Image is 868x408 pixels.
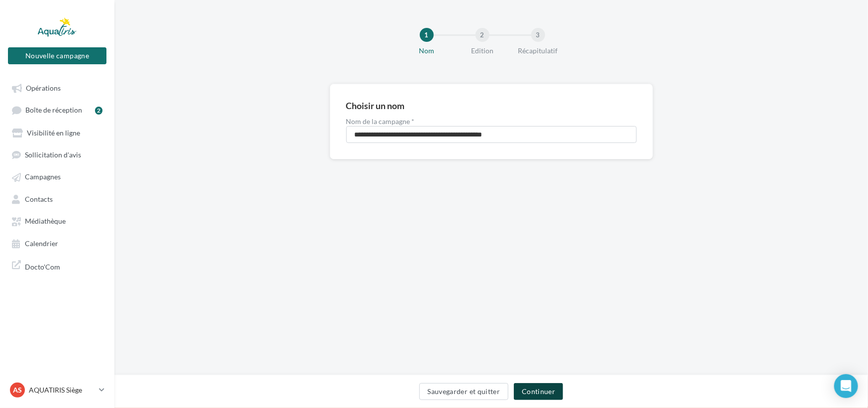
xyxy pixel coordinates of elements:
[6,190,108,208] a: Contacts
[451,46,514,56] div: Edition
[420,28,434,42] div: 1
[6,234,108,252] a: Calendrier
[6,124,108,141] a: Visibilité en ligne
[6,167,108,185] a: Campagnes
[25,195,53,203] span: Contacts
[25,150,81,159] span: Sollicitation d'avis
[834,374,858,398] div: Open Intercom Messenger
[26,84,61,92] span: Opérations
[419,383,509,400] button: Sauvegarder et quitter
[514,383,563,400] button: Continuer
[395,46,459,56] div: Nom
[6,256,108,275] a: Docto'Com
[6,79,108,97] a: Opérations
[506,46,570,56] div: Récapitulatif
[25,260,60,272] span: Docto'Com
[27,129,80,137] span: Visibilité en ligne
[8,47,106,64] button: Nouvelle campagne
[476,28,489,42] div: 2
[95,107,102,115] div: 2
[531,28,545,42] div: 3
[25,106,82,115] span: Boîte de réception
[346,118,637,125] label: Nom de la campagne *
[13,385,22,395] span: AS
[29,385,95,395] p: AQUATIRIS Siège
[6,101,108,119] a: Boîte de réception2
[6,145,108,163] a: Sollicitation d'avis
[25,217,66,226] span: Médiathèque
[8,381,106,400] a: AS AQUATIRIS Siège
[346,101,405,110] div: Choisir un nom
[25,173,61,181] span: Campagnes
[25,239,58,248] span: Calendrier
[6,212,108,230] a: Médiathèque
